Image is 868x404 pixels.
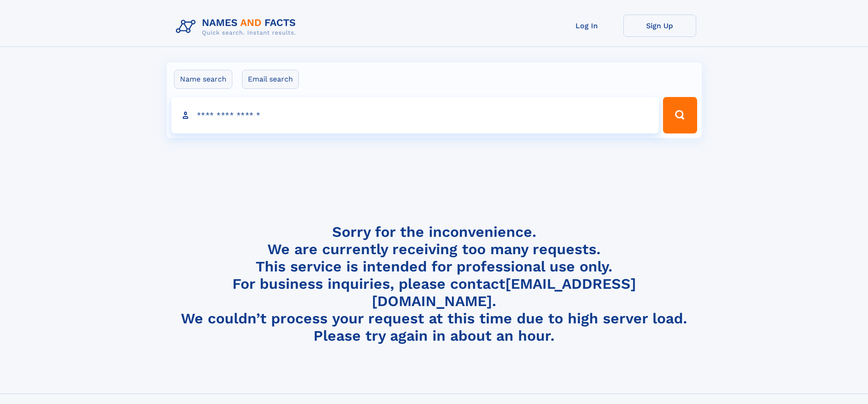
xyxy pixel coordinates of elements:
[242,70,299,89] label: Email search
[172,223,696,345] h4: Sorry for the inconvenience. We are currently receiving too many requests. This service is intend...
[172,15,303,39] img: Logo Names and Facts
[623,15,696,37] a: Sign Up
[550,15,623,37] a: Log In
[372,275,636,310] a: [EMAIL_ADDRESS][DOMAIN_NAME]
[171,97,659,133] input: search input
[663,97,697,133] button: Search Button
[174,70,232,89] label: Name search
